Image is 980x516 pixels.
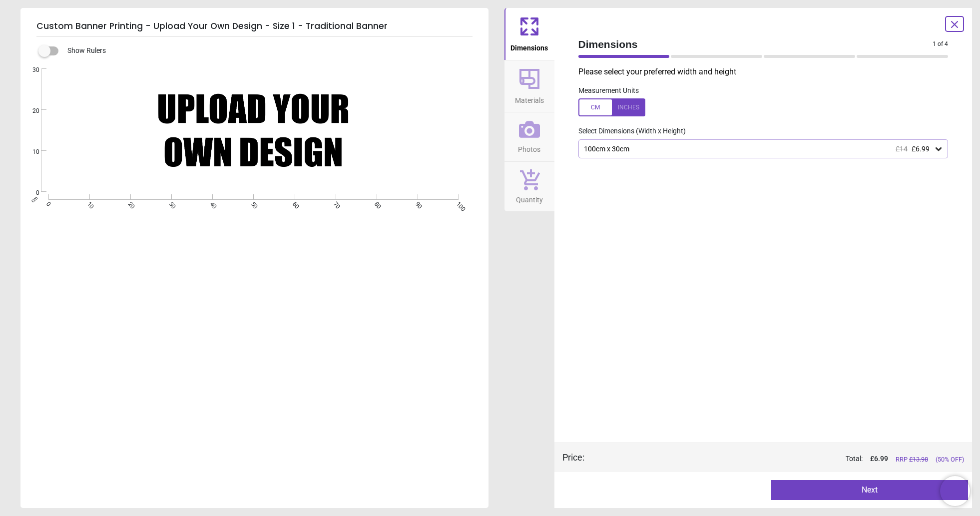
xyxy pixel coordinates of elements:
span: Dimensions [510,38,548,53]
span: RRP [896,455,928,464]
span: 10 [20,148,39,156]
span: 10 [85,200,91,207]
span: Materials [515,91,544,106]
span: £ 13.98 [909,456,928,463]
button: Quantity [504,162,554,212]
span: 40 [208,200,214,207]
iframe: Brevo live chat [940,476,970,506]
span: 20 [126,200,132,207]
h5: Custom Banner Printing - Upload Your Own Design - Size 1 - Traditional Banner [36,16,473,37]
p: Please select your preferred width and height [578,66,957,77]
span: 60 [290,200,297,207]
span: 100 [454,200,461,207]
span: Dimensions [578,37,933,51]
span: £ [870,454,888,464]
span: 1 of 4 [933,40,948,48]
span: Quantity [516,190,543,205]
span: 30 [167,200,173,207]
span: 30 [20,66,39,74]
span: 50 [249,200,256,207]
button: Next [771,480,968,500]
span: 70 [331,200,338,207]
button: Photos [504,112,554,161]
div: Total: [599,454,965,464]
span: 20 [20,107,39,115]
div: Show Rulers [44,45,489,57]
div: 100cm x 30cm [583,145,934,153]
span: £14 [896,145,908,153]
label: Select Dimensions (Width x Height) [570,126,686,136]
span: cm [30,195,39,204]
div: Price : [562,451,584,464]
span: (50% OFF) [936,455,964,464]
span: 0 [20,189,39,197]
span: Photos [518,140,540,155]
button: Dimensions [504,8,554,60]
span: £6.99 [912,145,930,153]
span: 0 [44,200,50,207]
button: Materials [504,60,554,112]
label: Measurement Units [578,86,639,96]
span: 80 [372,200,379,207]
span: 6.99 [874,455,888,463]
span: 90 [413,200,420,207]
